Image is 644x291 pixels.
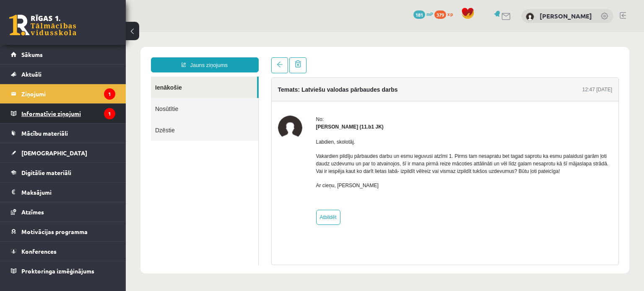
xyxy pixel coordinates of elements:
a: Aktuāli [11,64,115,84]
a: Konferences [11,242,115,261]
legend: Ziņojumi [21,84,115,103]
span: Motivācijas programma [21,228,88,235]
strong: [PERSON_NAME] (11.b1 JK) [190,92,258,98]
a: Jauns ziņojums [25,25,133,40]
a: 181 mP [413,10,433,17]
span: Konferences [21,247,57,255]
div: No: [190,83,487,91]
a: Proktoringa izmēģinājums [11,261,115,281]
p: Labdien, skolotāj. [190,106,487,113]
legend: Informatīvie ziņojumi [21,104,115,123]
a: Motivācijas programma [11,222,115,241]
span: Proktoringa izmēģinājums [21,267,94,275]
a: 379 xp [434,10,457,17]
a: Ziņojumi1 [11,84,115,103]
span: Atzīmes [21,208,44,216]
img: Anna Kristiāna Bērziņa [152,83,177,108]
i: 1 [104,88,115,100]
a: Informatīvie ziņojumi1 [11,104,115,123]
a: Atbildēt [190,178,215,193]
span: 379 [434,10,446,19]
h4: Temats: Latviešu valodas pārbaudes darbs [152,54,272,61]
a: Ienākošie [25,44,131,66]
a: Nosūtītie [25,66,132,87]
span: Digitālie materiāli [21,169,71,176]
span: Sākums [21,51,43,58]
p: Vakardien pildīju pārbaudes darbu un esmu ieguvusi atzīmi 1. Pirms tam nesapratu bet tagad saprot... [190,120,487,143]
legend: Maksājumi [21,183,115,202]
a: Sākums [11,45,115,64]
span: Aktuāli [21,70,42,78]
div: 12:47 [DATE] [457,54,486,61]
img: Marta Broka [526,13,534,21]
span: xp [447,10,453,17]
p: Ar cieņu, [PERSON_NAME] [190,149,487,157]
span: [DEMOGRAPHIC_DATA] [21,149,87,157]
span: mP [426,10,433,17]
a: Atzīmes [11,202,115,221]
a: Mācību materiāli [11,124,115,143]
span: Mācību materiāli [21,129,68,137]
a: Dzēstie [25,87,132,108]
a: [PERSON_NAME] [540,12,592,20]
a: [DEMOGRAPHIC_DATA] [11,143,115,162]
a: Rīgas 1. Tālmācības vidusskola [9,15,76,36]
span: 181 [413,10,425,19]
a: Digitālie materiāli [11,163,115,182]
a: Maksājumi [11,183,115,202]
i: 1 [104,108,115,119]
